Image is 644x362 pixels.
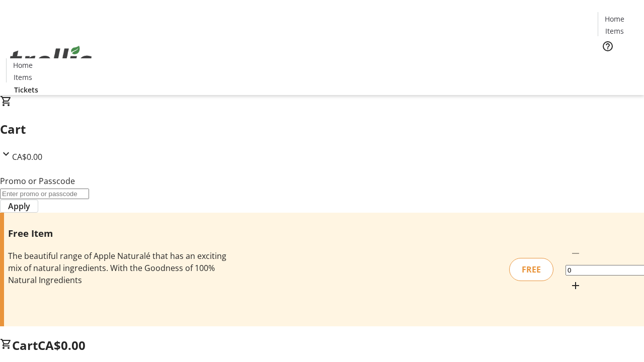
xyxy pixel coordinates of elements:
a: Tickets [6,84,46,95]
span: CA$0.00 [38,337,86,353]
span: Items [605,26,624,36]
span: Home [605,14,624,24]
img: Orient E2E Organization vt8qAQIrmI's Logo [6,35,96,85]
h3: Free Item [8,226,228,240]
span: Apply [8,200,30,212]
span: Home [13,60,33,70]
a: Items [598,26,630,36]
button: Increment by one [566,276,586,296]
a: Home [7,60,39,70]
a: Home [598,14,630,24]
a: Items [7,72,39,82]
button: Help [598,36,618,56]
div: FREE [509,258,553,281]
span: CA$0.00 [12,151,42,162]
span: Tickets [14,84,38,95]
a: Tickets [598,58,638,69]
div: The beautiful range of Apple Naturalé that has an exciting mix of natural ingredients. With the G... [8,250,228,286]
span: Items [14,72,32,82]
span: Tickets [606,58,630,69]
